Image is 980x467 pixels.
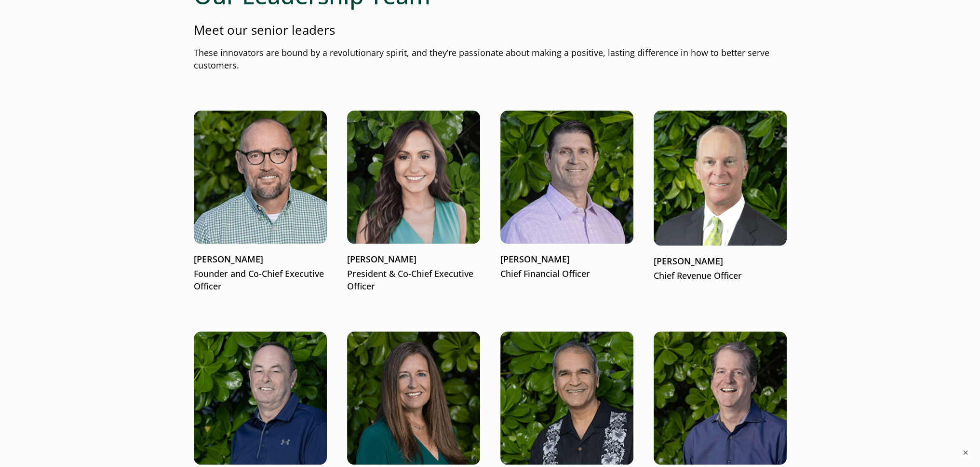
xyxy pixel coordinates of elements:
[500,331,633,465] img: Haresh Gangwani
[500,110,633,280] a: Bryan Jones[PERSON_NAME]Chief Financial Officer
[194,47,787,72] p: These innovators are bound by a revolutionary spirit, and they’re passionate about making a posit...
[347,331,480,465] img: Kim Hiler
[194,110,327,293] a: Matt McConnell[PERSON_NAME]Founder and Co-Chief Executive Officer
[654,110,787,282] a: [PERSON_NAME]Chief Revenue Officer
[654,331,787,465] img: Tom Russell
[654,270,787,282] p: Chief Revenue Officer
[961,448,970,457] button: ×
[347,110,480,293] a: [PERSON_NAME]President & Co-Chief Executive Officer
[347,268,480,293] p: President & Co-Chief Executive Officer
[194,253,327,266] p: [PERSON_NAME]
[194,268,327,293] p: Founder and Co-Chief Executive Officer
[194,331,327,465] img: Kevin Wilson
[500,253,633,266] p: [PERSON_NAME]
[194,21,787,39] p: Meet our senior leaders
[194,110,327,244] img: Matt McConnell
[500,268,633,280] p: Chief Financial Officer
[347,253,480,266] p: [PERSON_NAME]
[654,255,787,268] p: [PERSON_NAME]
[500,110,633,244] img: Bryan Jones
